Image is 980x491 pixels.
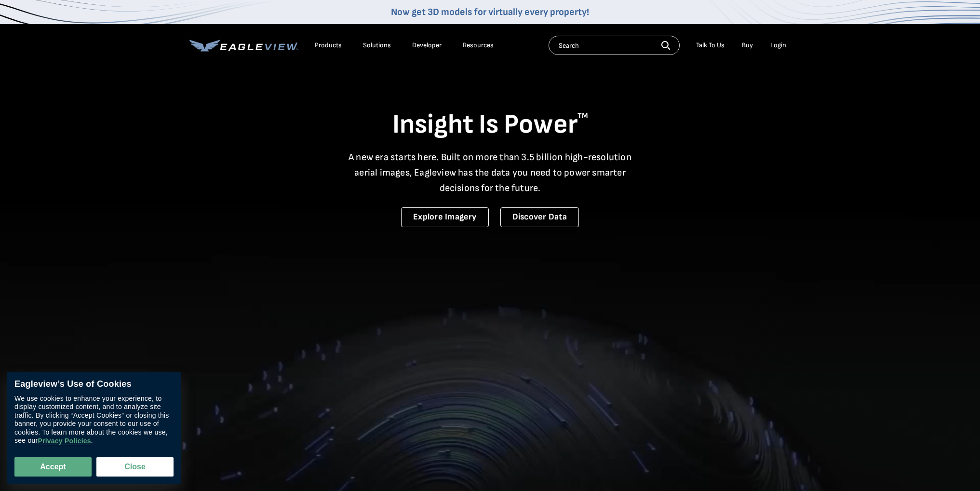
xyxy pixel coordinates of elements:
[391,6,589,18] a: Now get 3D models for virtually every property!
[315,41,342,50] div: Products
[549,36,680,55] input: Search
[463,41,494,50] div: Resources
[412,41,442,50] a: Developer
[742,41,753,50] a: Buy
[770,41,786,50] div: Login
[577,111,588,121] sup: TM
[38,437,91,445] a: Privacy Policies
[401,207,489,227] a: Explore Imagery
[14,457,92,477] button: Accept
[500,207,579,227] a: Discover Data
[14,379,174,390] div: Eagleview’s Use of Cookies
[189,108,791,142] h1: Insight Is Power
[96,457,174,477] button: Close
[14,395,174,445] div: We use cookies to enhance your experience, to display customized content, and to analyze site tra...
[696,41,725,50] div: Talk To Us
[363,41,391,50] div: Solutions
[343,150,638,196] p: A new era starts here. Built on more than 3.5 billion high-resolution aerial images, Eagleview ha...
